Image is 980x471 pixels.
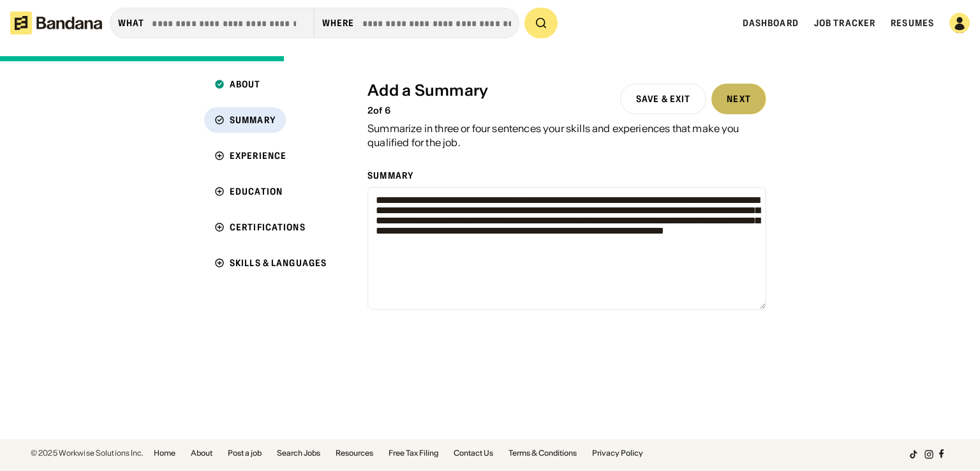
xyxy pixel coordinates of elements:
a: Post a job [228,449,262,457]
a: Dashboard [743,17,799,29]
div: Education [230,187,283,196]
div: 2 of 6 [367,105,488,116]
a: About [204,71,337,97]
div: © 2025 Workwise Solutions Inc. [31,449,144,457]
div: Skills & Languages [230,258,327,267]
div: Certifications [230,223,306,232]
a: About [191,449,212,457]
a: Certifications [204,214,337,240]
div: Next [727,94,750,103]
a: Privacy Policy [592,449,643,457]
a: Experience [204,143,337,168]
div: Where [322,17,355,29]
a: Search Jobs [277,449,320,457]
div: Summarize in three or four sentences your skills and experiences that make you qualified for the ... [367,121,766,150]
div: Add a Summary [367,82,488,100]
a: Job Tracker [814,17,875,29]
div: what [118,17,144,29]
a: Contact Us [454,449,493,457]
div: Summary [230,116,276,124]
img: Bandana logotype [10,11,102,34]
div: Experience [230,151,286,160]
a: Home [154,449,175,457]
a: Free Tax Filing [389,449,438,457]
a: Resources [336,449,373,457]
a: Resumes [891,17,934,29]
div: Save & Exit [636,94,690,103]
div: Summary [367,170,766,181]
a: Skills & Languages [204,250,337,276]
a: Summary [204,107,337,133]
a: Education [204,179,337,204]
div: About [230,80,261,89]
a: Terms & Conditions [509,449,577,457]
